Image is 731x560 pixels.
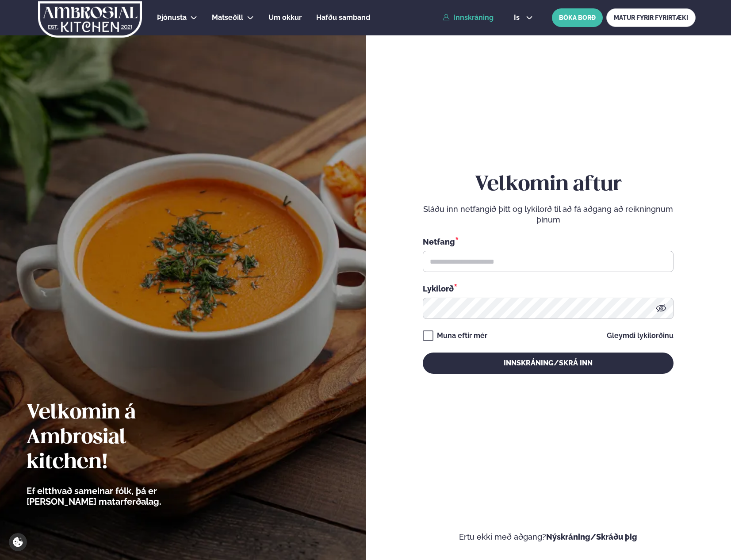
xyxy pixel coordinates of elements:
a: Hafðu samband [316,12,370,23]
span: Matseðill [212,13,243,22]
span: is [514,14,522,21]
p: Ef eitthvað sameinar fólk, þá er [PERSON_NAME] matarferðalag. [27,486,210,507]
a: Matseðill [212,12,243,23]
span: Þjónusta [157,13,187,22]
a: Nýskráning/Skráðu þig [546,532,637,541]
button: BÓKA BORÐ [552,8,603,27]
a: Þjónusta [157,12,187,23]
a: MATUR FYRIR FYRIRTÆKI [606,8,696,27]
p: Sláðu inn netfangið þitt og lykilorð til að fá aðgang að reikningnum þínum [423,204,674,225]
p: Ertu ekki með aðgang? [392,532,705,542]
h2: Velkomin aftur [423,173,674,197]
div: Lykilorð [423,283,674,294]
a: Cookie settings [9,533,27,551]
a: Gleymdi lykilorðinu [607,332,674,339]
h2: Velkomin á Ambrosial kitchen! [27,401,210,475]
span: Um okkur [268,13,302,22]
a: Innskráning [443,14,494,22]
button: Innskráning/Skrá inn [423,353,674,374]
a: Um okkur [268,12,302,23]
div: Netfang [423,236,674,247]
span: Hafðu samband [316,13,370,22]
button: is [507,14,540,21]
img: logo [37,1,143,38]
